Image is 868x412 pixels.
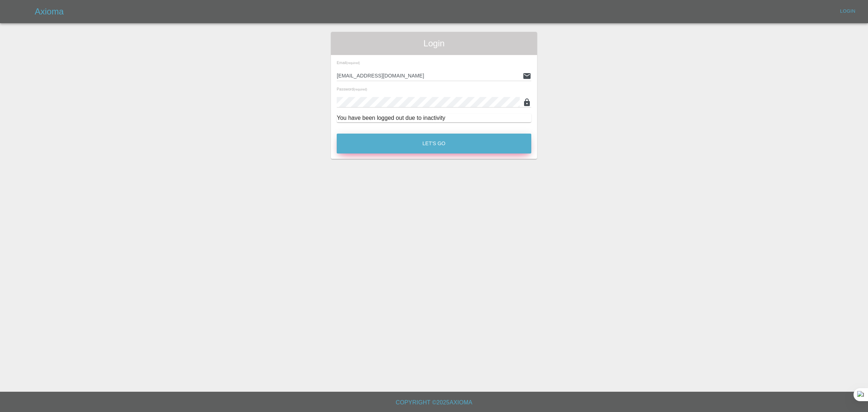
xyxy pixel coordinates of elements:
span: Password [337,87,367,91]
small: (required) [346,62,360,65]
div: You have been logged out due to inactivity [337,114,531,122]
button: Let's Go [337,134,531,154]
small: (required) [354,88,367,91]
h5: Axioma [35,6,64,17]
a: Login [836,6,859,17]
span: Email [337,60,360,65]
h6: Copyright © 2025 Axioma [6,398,862,408]
span: Login [337,38,531,49]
